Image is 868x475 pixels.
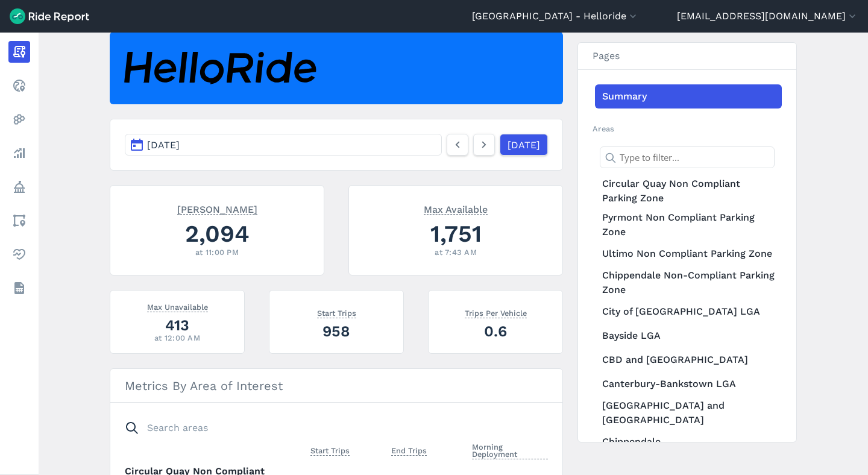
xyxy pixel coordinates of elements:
[595,174,782,208] a: Circular Quay Non Compliant Parking Zone
[595,242,782,266] a: Ultimo Non Compliant Parking Zone
[363,247,548,258] div: at 7:43 AM
[284,321,389,342] div: 958
[424,203,488,215] span: Max Available
[8,75,30,96] a: Realtime
[595,396,782,430] a: [GEOGRAPHIC_DATA] and [GEOGRAPHIC_DATA]
[595,266,782,300] a: Chippendale Non-Compliant Parking Zone
[595,208,782,242] a: Pyrmont Non Compliant Parking Zone
[443,321,548,342] div: 0.6
[118,417,541,439] input: Search areas
[310,444,350,458] button: Start Trips
[125,134,442,156] button: [DATE]
[500,134,548,156] a: [DATE]
[472,440,548,459] span: Morning Deployment
[595,324,782,348] a: Bayside LGA
[317,306,356,318] span: Start Trips
[391,444,427,456] span: End Trips
[147,300,208,312] span: Max Unavailable
[595,430,782,454] a: Chippendale
[8,210,30,231] a: Areas
[10,8,89,24] img: Ride Report
[8,277,30,299] a: Datasets
[472,9,639,24] button: [GEOGRAPHIC_DATA] - Helloride
[8,176,30,198] a: Policy
[595,348,782,372] a: CBD and [GEOGRAPHIC_DATA]
[110,369,562,403] h3: Metrics By Area of Interest
[578,43,796,70] h3: Pages
[391,444,427,458] button: End Trips
[125,315,230,336] div: 413
[600,146,775,168] input: Type to filter...
[677,9,858,24] button: [EMAIL_ADDRESS][DOMAIN_NAME]
[8,142,30,164] a: Analyze
[472,440,548,462] button: Morning Deployment
[363,217,548,250] div: 1,751
[593,123,782,134] h2: Areas
[177,203,257,215] span: [PERSON_NAME]
[595,300,782,324] a: City of [GEOGRAPHIC_DATA] LGA
[8,109,30,130] a: Heatmaps
[125,217,309,250] div: 2,094
[465,306,527,318] span: Trips Per Vehicle
[125,247,309,258] div: at 11:00 PM
[595,372,782,396] a: Canterbury-Bankstown LGA
[595,84,782,109] a: Summary
[8,244,30,265] a: Health
[310,444,350,456] span: Start Trips
[147,139,180,151] span: [DATE]
[124,52,316,85] img: HelloRide
[125,332,230,344] div: at 12:00 AM
[8,41,30,63] a: Report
